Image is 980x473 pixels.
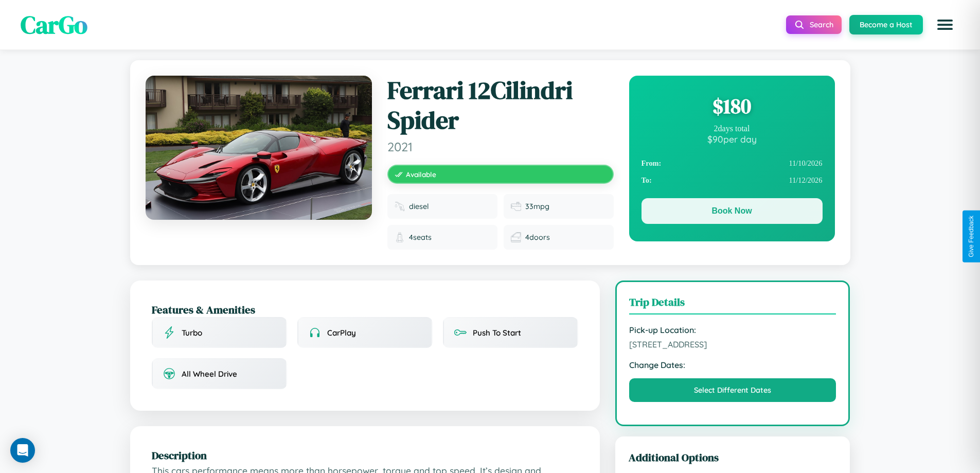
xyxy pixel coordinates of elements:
[511,232,521,242] img: Doors
[511,201,521,212] img: Fuel efficiency
[629,450,837,465] h3: Additional Options
[642,159,662,168] strong: From:
[387,139,614,154] span: 2021
[152,302,578,317] h2: Features & Amenities
[395,232,405,242] img: Seats
[387,76,614,135] h1: Ferrari 12Cilindri Spider
[810,20,833,29] span: Search
[182,369,237,379] span: All Wheel Drive
[409,202,429,211] span: diesel
[931,10,959,39] button: Open menu
[525,202,549,211] span: 33 mpg
[642,124,823,133] div: 2 days total
[642,133,823,145] div: $ 90 per day
[152,448,578,463] h2: Description
[642,176,652,185] strong: To:
[21,8,87,42] span: CarGo
[327,328,356,338] span: CarPlay
[786,15,842,34] button: Search
[146,76,372,220] img: Ferrari 12Cilindri Spider 2021
[629,378,836,402] button: Select Different Dates
[642,92,823,120] div: $ 180
[10,438,35,463] div: Open Intercom Messenger
[642,172,823,189] div: 11 / 12 / 2026
[395,201,405,212] img: Fuel type
[473,328,521,338] span: Push To Start
[182,328,202,338] span: Turbo
[642,155,823,172] div: 11 / 10 / 2026
[629,294,836,314] h3: Trip Details
[642,198,823,224] button: Book Now
[406,170,436,179] span: Available
[629,339,836,349] span: [STREET_ADDRESS]
[629,325,836,335] strong: Pick-up Location:
[968,216,975,257] div: Give Feedback
[849,15,923,34] button: Become a Host
[629,360,836,370] strong: Change Dates:
[525,233,550,242] span: 4 doors
[409,233,432,242] span: 4 seats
